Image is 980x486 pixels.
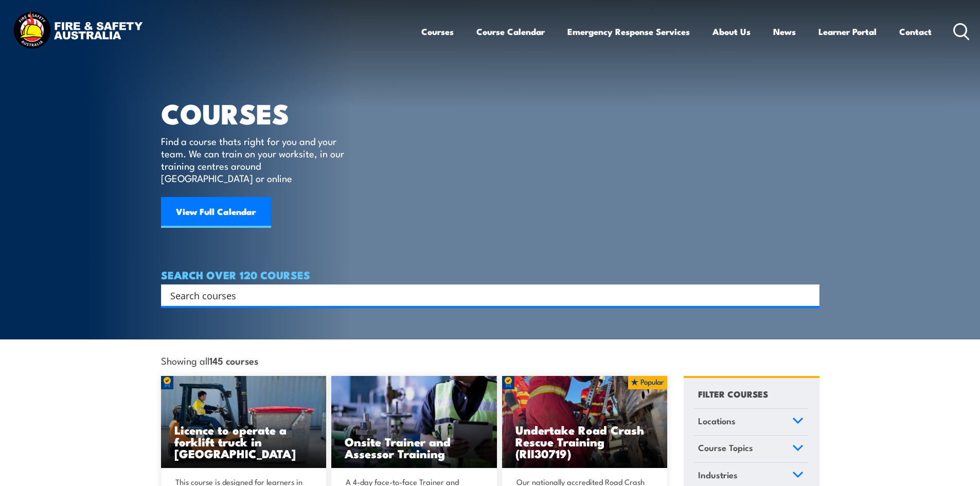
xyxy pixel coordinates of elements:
img: Safety For Leaders [331,376,497,469]
a: Courses [421,18,454,45]
img: Licence to operate a forklift truck Training [161,376,327,469]
h4: SEARCH OVER 120 COURSES [161,269,819,280]
h3: Onsite Trainer and Assessor Training [345,436,484,459]
input: Search input [170,287,797,303]
h3: Licence to operate a forklift truck in [GEOGRAPHIC_DATA] [174,424,313,459]
a: Course Topics [693,436,808,462]
span: Showing all [161,355,258,366]
a: News [773,18,796,45]
a: Undertake Road Crash Rescue Training (RII30719) [502,376,668,469]
a: About Us [712,18,751,45]
button: Search magnifier button [801,288,816,302]
p: Find a course thats right for you and your team. We can train on your worksite, in our training c... [161,135,349,184]
h3: Undertake Road Crash Rescue Training (RII30719) [515,424,654,459]
a: Licence to operate a forklift truck in [GEOGRAPHIC_DATA] [161,376,327,469]
a: View Full Calendar [161,197,271,228]
h4: FILTER COURSES [698,387,768,401]
h1: COURSES [161,101,359,125]
form: Search form [172,288,799,302]
span: Industries [698,468,738,482]
a: Emergency Response Services [567,18,690,45]
a: Learner Portal [818,18,877,45]
a: Contact [899,18,932,45]
a: Onsite Trainer and Assessor Training [331,376,497,469]
span: Locations [698,414,736,428]
a: Course Calendar [476,18,545,45]
a: Locations [693,409,808,436]
strong: 145 courses [209,353,258,367]
img: Road Crash Rescue Training [502,376,668,469]
span: Course Topics [698,441,753,455]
